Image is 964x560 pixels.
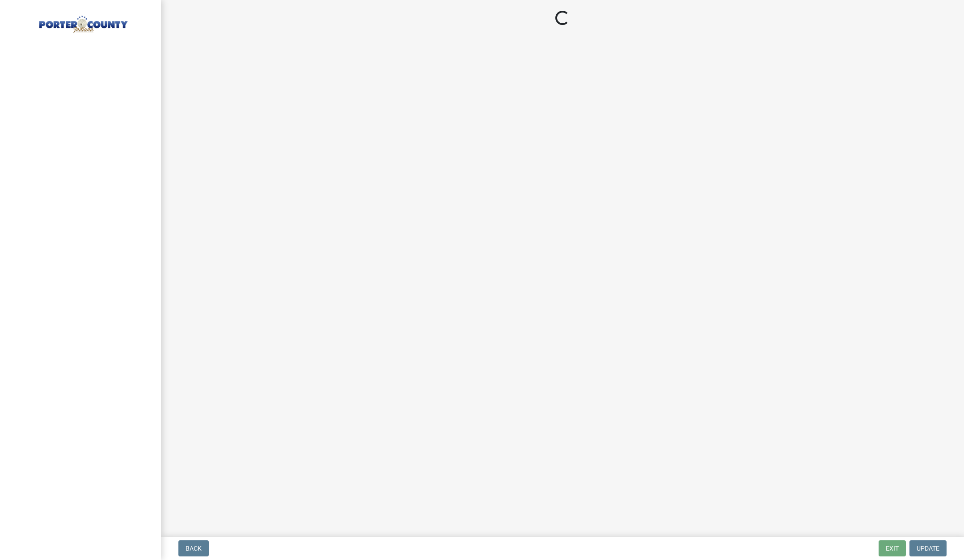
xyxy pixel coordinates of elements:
button: Exit [879,540,906,556]
span: Update [917,545,939,552]
button: Update [909,540,947,556]
img: Porter County, Indiana [18,9,147,34]
span: Back [186,545,202,552]
button: Back [178,540,209,556]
